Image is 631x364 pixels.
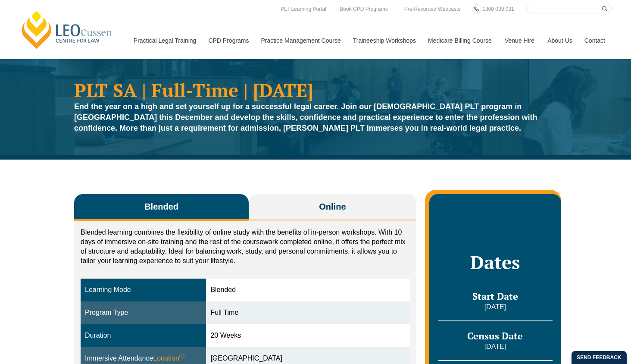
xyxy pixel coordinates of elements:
a: Traineeship Workshops [347,22,422,59]
a: Practical Legal Training [127,22,202,59]
a: About Us [541,22,578,59]
div: Duration [85,331,202,341]
strong: End the year on a high and set yourself up for a successful legal career. Join our [DEMOGRAPHIC_D... [74,102,537,132]
a: Venue Hire [498,22,541,59]
span: Start Date [472,290,518,302]
h1: PLT SA | Full-Time | [DATE] [74,81,557,99]
span: Location [153,354,184,364]
a: Pre-Recorded Webcasts [402,4,463,14]
span: 1300 039 031 [482,6,514,12]
a: Medicare Billing Course [422,22,498,59]
span: Blended [144,201,178,213]
a: CPD Programs [202,22,254,59]
a: Book CPD Programs [337,4,390,14]
p: [DATE] [438,302,553,312]
p: [DATE] [438,342,553,351]
h2: Dates [438,251,553,273]
div: Program Type [85,308,202,318]
iframe: LiveChat chat widget [573,306,609,342]
sup: ⓘ [179,353,184,359]
span: Census Date [467,329,523,342]
div: Blended [210,285,405,295]
div: Learning Mode [85,285,202,295]
div: Immersive Attendance [85,354,202,364]
a: Practice Management Course [255,22,347,59]
div: 20 Weeks [210,331,405,341]
p: Blended learning combines the flexibility of online study with the benefits of in-person workshop... [81,228,410,266]
span: Online [319,201,346,213]
a: [PERSON_NAME] Centre for Law [19,9,115,50]
a: PLT Learning Portal [278,4,328,14]
a: 1300 039 031 [480,4,516,14]
a: Contact [578,22,612,59]
div: Full Time [210,308,405,318]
